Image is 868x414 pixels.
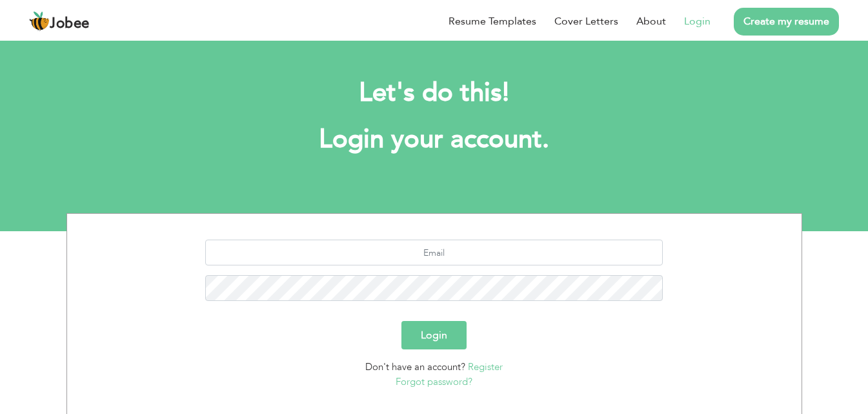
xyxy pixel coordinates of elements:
[86,76,783,110] h2: Let's do this!
[365,360,465,373] span: Don't have an account?
[636,14,666,29] a: About
[468,360,503,373] a: Register
[29,11,90,32] a: Jobee
[401,321,467,349] button: Login
[554,14,618,29] a: Cover Letters
[86,123,783,156] h1: Login your account.
[205,240,663,265] input: Email
[684,14,711,29] a: Login
[734,8,839,36] a: Create my resume
[449,14,536,29] a: Resume Templates
[50,17,90,31] span: Jobee
[29,11,50,32] img: jobee.io
[396,375,472,388] a: Forgot password?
